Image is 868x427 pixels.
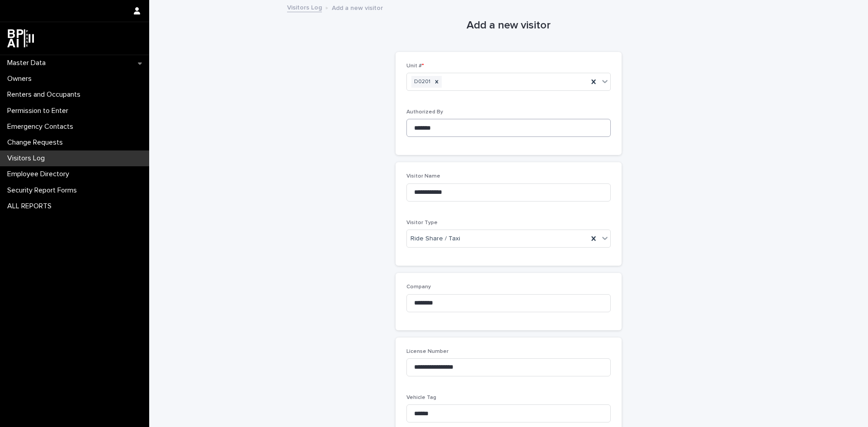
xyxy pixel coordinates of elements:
span: Visitor Type [406,220,438,225]
span: Unit # [406,63,424,69]
p: Change Requests [4,138,70,147]
p: Renters and Occupants [4,90,88,99]
span: Authorized By [406,109,443,115]
a: Visitors Log [287,2,322,12]
p: Visitors Log [4,154,52,163]
img: dwgmcNfxSF6WIOOXiGgu [7,29,34,47]
p: Owners [4,75,39,83]
span: License Number [406,349,448,354]
p: Employee Directory [4,170,76,178]
p: Add a new visitor [332,2,383,12]
p: Permission to Enter [4,107,75,115]
p: Master Data [4,59,53,67]
span: Company [406,284,431,290]
p: Emergency Contacts [4,122,80,131]
span: Visitor Name [406,174,440,179]
div: D0201 [411,76,432,88]
span: Vehicle Tag [406,395,436,400]
span: Ride Share / Taxi [410,234,460,244]
p: ALL REPORTS [4,202,59,211]
p: Security Report Forms [4,186,84,195]
h1: Add a new visitor [396,19,622,32]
